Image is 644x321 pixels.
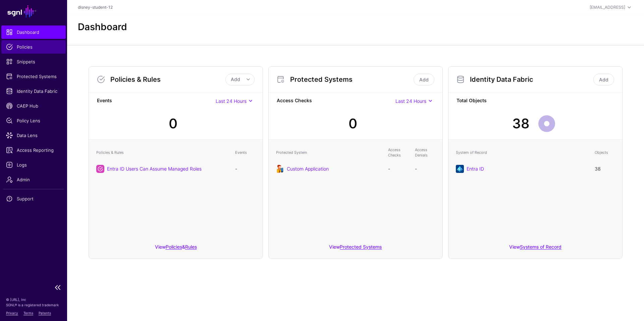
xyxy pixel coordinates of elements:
[169,114,177,134] div: 0
[412,144,438,162] th: Access Denials
[385,144,412,162] th: Access Checks
[269,239,442,258] div: View
[166,244,182,250] a: Policies
[467,166,484,172] a: Entra ID
[6,103,61,109] span: CAEP Hub
[385,162,412,176] td: -
[277,97,395,105] strong: Access Checks
[591,144,618,162] th: Objects
[276,165,284,173] img: svg+xml;base64,PHN2ZyB3aWR0aD0iOTgiIGhlaWdodD0iMTIyIiB2aWV3Qm94PSIwIDAgOTggMTIyIiBmaWxsPSJub25lIi...
[348,114,357,134] div: 0
[89,239,263,258] div: View &
[520,244,561,250] a: Systems of Record
[78,5,113,10] a: disney-student-12
[593,74,614,85] a: Add
[6,302,61,308] p: SGNL® is a registered trademark
[457,97,614,105] strong: Total Objects
[185,244,197,250] a: Rules
[232,144,259,162] th: Events
[6,311,18,315] a: Privacy
[232,162,259,176] td: -
[231,76,240,82] span: Add
[4,4,63,19] a: SGNL
[591,162,618,176] td: 38
[1,84,66,98] a: Identity Data Fabric
[1,129,66,142] a: Data Lens
[6,117,61,124] span: Policy Lens
[456,165,464,173] img: svg+xml;base64,PHN2ZyB3aWR0aD0iNjQiIGhlaWdodD0iNjQiIHZpZXdCb3g9IjAgMCA2NCA2NCIgZmlsbD0ibm9uZSIgeG...
[1,114,66,127] a: Policy Lens
[1,25,66,39] a: Dashboard
[273,144,385,162] th: Protected System
[290,75,412,83] h3: Protected Systems
[287,166,329,172] a: Custom Application
[97,97,216,105] strong: Events
[452,144,591,162] th: System of Record
[395,98,426,104] span: Last 24 Hours
[23,311,33,315] a: Terms
[6,297,61,302] p: © [URL], Inc
[39,311,51,315] a: Patents
[414,74,434,85] a: Add
[6,58,61,65] span: Snippets
[110,75,225,83] h3: Policies & Rules
[6,176,61,183] span: Admin
[512,114,530,134] div: 38
[1,70,66,83] a: Protected Systems
[412,162,438,176] td: -
[448,239,622,258] div: View
[6,162,61,168] span: Logs
[6,132,61,139] span: Data Lens
[470,75,592,83] h3: Identity Data Fabric
[6,147,61,153] span: Access Reporting
[340,244,382,250] a: Protected Systems
[1,99,66,113] a: CAEP Hub
[93,144,232,162] th: Policies & Rules
[1,55,66,68] a: Snippets
[1,143,66,157] a: Access Reporting
[6,88,61,94] span: Identity Data Fabric
[6,29,61,36] span: Dashboard
[1,173,66,186] a: Admin
[1,158,66,172] a: Logs
[6,73,61,80] span: Protected Systems
[590,4,625,10] div: [EMAIL_ADDRESS]
[6,195,61,202] span: Support
[6,44,61,50] span: Policies
[1,40,66,54] a: Policies
[107,166,202,172] a: Entra ID Users Can Assume Managed Roles
[78,21,127,33] h2: Dashboard
[216,98,247,104] span: Last 24 Hours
